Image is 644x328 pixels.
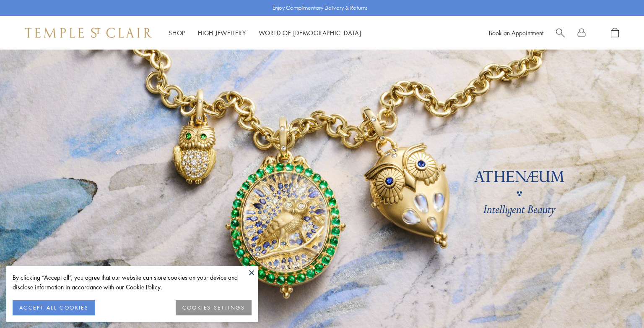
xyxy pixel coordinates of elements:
a: World of [DEMOGRAPHIC_DATA]World of [DEMOGRAPHIC_DATA] [259,29,361,37]
button: ACCEPT ALL COOKIES [13,300,95,315]
a: Open Shopping Bag [611,28,619,38]
a: High JewelleryHigh Jewellery [198,29,246,37]
div: By clicking “Accept all”, you agree that our website can store cookies on your device and disclos... [13,273,252,292]
p: Enjoy Complimentary Delivery & Returns [273,4,368,12]
iframe: Gorgias live chat messenger [602,289,636,320]
a: Search [556,28,565,38]
img: Temple St. Clair [25,28,152,38]
a: Book an Appointment [489,29,543,37]
button: COOKIES SETTINGS [176,300,252,315]
nav: Main navigation [169,28,361,38]
a: ShopShop [169,29,185,37]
